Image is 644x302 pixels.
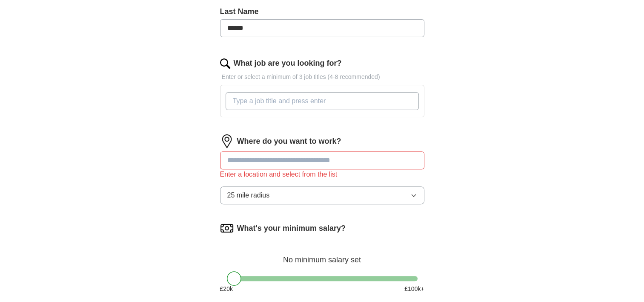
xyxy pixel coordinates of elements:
img: salary.png [220,221,234,235]
div: No minimum salary set [220,245,424,266]
img: search.png [220,58,230,69]
button: 25 mile radius [220,186,424,204]
span: 25 mile radius [227,190,270,200]
input: Type a job title and press enter [226,92,419,110]
label: Last Name [220,6,424,17]
label: Where do you want to work? [237,136,341,147]
p: Enter or select a minimum of 3 job titles (4-8 recommended) [220,73,424,81]
label: What job are you looking for? [234,58,342,69]
label: What's your minimum salary? [237,223,346,234]
span: £ 20 k [220,285,233,293]
div: Enter a location and select from the list [220,169,424,180]
img: location.png [220,134,234,148]
span: £ 100 k+ [404,285,424,293]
